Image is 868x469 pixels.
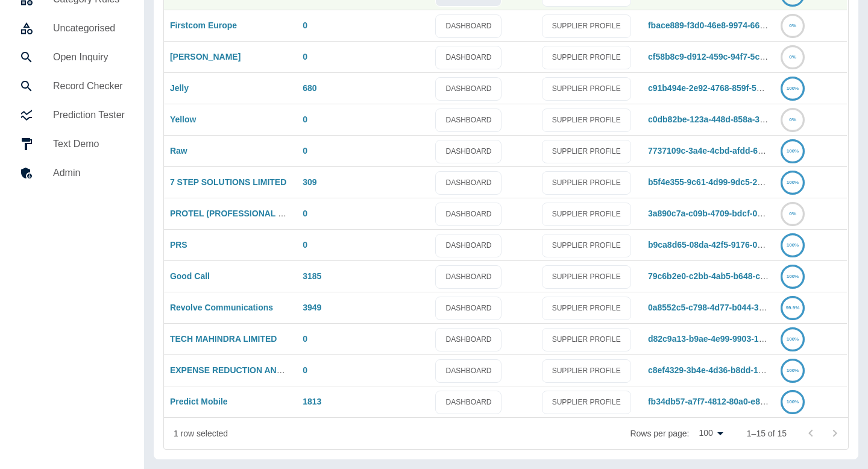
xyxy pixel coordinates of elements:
[542,328,631,351] a: SUPPLIER PROFILE
[303,365,307,375] a: 0
[303,209,307,218] a: 0
[435,77,502,101] a: DASHBOARD
[648,240,807,250] a: b9ca8d65-08da-42f5-9176-00760c57f013
[53,50,125,65] h5: Open Inquiry
[787,336,799,342] text: 100%
[542,77,631,101] a: SUPPLIER PROFILE
[630,427,689,439] p: Rows per page:
[170,83,189,93] a: Jelly
[435,171,502,195] a: DASHBOARD
[170,334,277,344] a: TECH MAHINDRA LIMITED
[648,177,810,187] a: b5f4e355-9c61-4d99-9dc5-2b902094448c
[648,397,807,406] a: fb34db57-a7f7-4812-80a0-e88cbdfc41b0
[542,14,631,38] a: SUPPLIER PROFILE
[170,365,443,375] a: EXPENSE REDUCTION ANALYSTS ([GEOGRAPHIC_DATA]) LIMITED
[648,303,811,312] a: 0a8552c5-c798-4d77-b044-3c379717cb27
[170,146,187,156] a: Raw
[170,303,273,312] a: Revolve Communications
[170,209,415,218] a: PROTEL (PROFESSIONAL TELECOMS) SOLUTIONS LIMITED
[789,54,796,60] text: 0%
[787,399,799,404] text: 100%
[648,271,813,281] a: 79c6b2e0-c2bb-4ab5-b648-cb26c85b194a
[781,240,805,250] a: 100%
[53,166,125,180] h5: Admin
[53,21,125,36] h5: Uncategorised
[781,177,805,187] a: 100%
[53,108,125,122] h5: Prediction Tester
[542,203,631,226] a: SUPPLIER PROFILE
[542,46,631,69] a: SUPPLIER PROFILE
[781,146,805,156] a: 100%
[789,211,796,216] text: 0%
[648,334,810,344] a: d82c9a13-b9ae-4e99-9903-1f05bb5514ba
[10,101,134,130] a: Prediction Tester
[542,109,631,132] a: SUPPLIER PROFILE
[694,424,727,442] div: 100
[303,20,307,30] a: 0
[10,130,134,159] a: Text Demo
[789,117,796,122] text: 0%
[542,297,631,320] a: SUPPLIER PROFILE
[542,140,631,163] a: SUPPLIER PROFILE
[170,52,241,61] a: [PERSON_NAME]
[435,328,502,351] a: DASHBOARD
[781,20,805,30] a: 0%
[174,427,228,439] div: 1 row selected
[170,115,197,124] a: Yellow
[435,109,502,132] a: DASHBOARD
[542,391,631,414] a: SUPPLIER PROFILE
[303,334,307,344] a: 0
[648,115,811,124] a: c0db82be-123a-448d-858a-371988db28fb
[170,271,210,281] a: Good Call
[435,203,502,226] a: DASHBOARD
[303,115,307,124] a: 0
[303,146,307,156] a: 0
[787,242,799,248] text: 100%
[435,234,502,257] a: DASHBOARD
[303,271,321,281] a: 3185
[303,52,307,61] a: 0
[170,20,237,30] a: Firstcom Europe
[787,368,799,373] text: 100%
[10,43,134,72] a: Open Inquiry
[781,365,805,375] a: 100%
[10,72,134,101] a: Record Checker
[303,83,316,93] a: 680
[10,159,134,187] a: Admin
[781,52,805,61] a: 0%
[303,397,321,406] a: 1813
[789,23,796,28] text: 0%
[542,359,631,383] a: SUPPLIER PROFILE
[781,83,805,93] a: 100%
[781,334,805,344] a: 100%
[303,177,316,187] a: 309
[787,180,799,185] text: 100%
[303,240,307,250] a: 0
[648,209,809,218] a: 3a890c7a-c09b-4709-bdcf-0dafd6d3011b
[648,83,808,93] a: c91b494e-2e92-4768-859f-52dc5ac54262
[781,397,805,406] a: 100%
[435,140,502,163] a: DASHBOARD
[53,137,125,151] h5: Text Demo
[648,146,810,156] a: 7737109c-3a4e-4cbd-afdd-60a75447d996
[435,14,502,38] a: DASHBOARD
[648,52,805,61] a: cf58b8c9-d912-459c-94f7-5cfe21889ae9
[303,303,321,312] a: 3949
[435,46,502,69] a: DASHBOARD
[53,79,125,93] h5: Record Checker
[542,265,631,289] a: SUPPLIER PROFILE
[787,86,799,91] text: 100%
[648,365,809,375] a: c8ef4329-3b4e-4d36-b8dd-1419ecd7d3f4
[435,391,502,414] a: DASHBOARD
[435,265,502,289] a: DASHBOARD
[170,397,228,406] a: Predict Mobile
[747,427,787,439] p: 1–15 of 15
[787,274,799,279] text: 100%
[170,177,286,187] a: 7 STEP SOLUTIONS LIMITED
[542,171,631,195] a: SUPPLIER PROFILE
[781,303,805,312] a: 99.9%
[10,14,134,43] a: Uncategorised
[787,148,799,154] text: 100%
[542,234,631,257] a: SUPPLIER PROFILE
[435,297,502,320] a: DASHBOARD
